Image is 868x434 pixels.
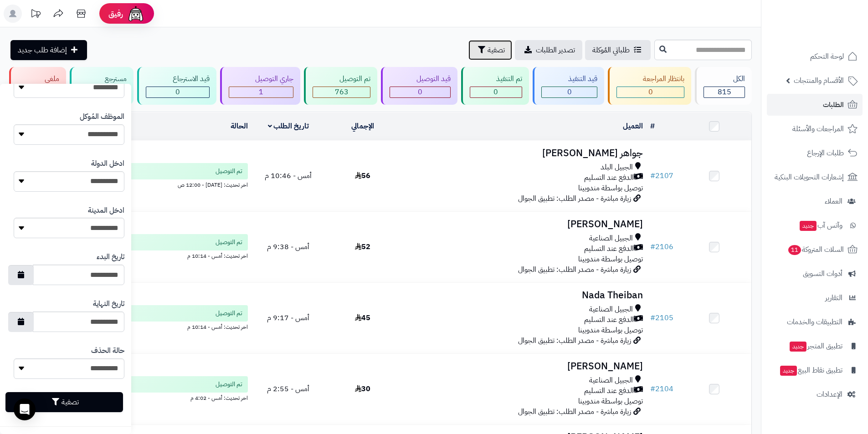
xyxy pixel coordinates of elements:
span: جديد [800,221,817,231]
a: إضافة طلب جديد [10,40,87,60]
span: تطبيق نقاط البيع [779,364,842,377]
label: تاريخ النهاية [93,299,124,309]
div: 763 [313,87,370,97]
span: 0 [418,87,422,97]
span: # [650,383,655,394]
span: الجبيل الصناعية [589,375,633,386]
a: #2105 [650,312,673,323]
span: الدفع عند التسليم [584,386,634,396]
a: تاريخ الطلب [268,121,309,132]
div: قيد الاسترجاع [146,74,210,84]
span: الدفع عند التسليم [584,244,634,254]
div: مسترجع [78,74,127,84]
span: طلبات الإرجاع [807,147,844,159]
div: 0 [617,87,684,97]
span: الدفع عند التسليم [584,315,634,325]
span: الجبيل الصناعية [589,304,633,315]
span: طلباتي المُوكلة [592,45,630,56]
div: 1 [229,87,293,97]
span: # [650,241,655,252]
a: #2106 [650,241,673,252]
span: التطبيقات والخدمات [787,316,842,328]
a: الحالة [231,121,248,132]
a: العملاء [767,190,863,212]
span: 45 [355,312,370,323]
div: 0 [146,87,209,97]
button: تصفية [5,392,123,412]
span: توصيل بواسطة مندوبينا [578,183,643,194]
h3: جواهر [PERSON_NAME] [403,148,643,158]
span: تم التوصيل [216,380,242,389]
span: زيارة مباشرة - مصدر الطلب: تطبيق الجوال [518,264,631,275]
span: توصيل بواسطة مندوبينا [578,325,643,336]
label: ادخل المدينة [88,205,124,216]
span: 815 [718,87,731,97]
a: #2104 [650,383,673,394]
span: 0 [567,87,572,97]
a: أدوات التسويق [767,263,863,285]
span: إضافة طلب جديد [18,45,67,56]
span: 11 [788,245,801,255]
span: الأقسام والمنتجات [794,74,844,87]
a: الإجمالي [351,121,374,132]
span: الدفع عند التسليم [584,173,634,183]
a: الإعدادات [767,383,863,405]
span: # [650,170,655,181]
span: إشعارات التحويلات البنكية [775,171,844,184]
div: ملغي [18,74,59,84]
h3: [PERSON_NAME] [403,361,643,372]
span: تم التوصيل [216,309,242,318]
span: توصيل بواسطة مندوبينا [578,396,643,407]
a: لوحة التحكم [767,46,863,67]
h3: Nada Theiban [403,290,643,301]
a: تم التنفيذ 0 [459,67,531,105]
a: قيد الاسترجاع 0 [135,67,218,105]
label: حالة الحذف [91,346,124,356]
a: تطبيق نقاط البيعجديد [767,359,863,381]
div: الكل [704,74,745,84]
a: # [650,121,655,132]
div: 0 [390,87,450,97]
a: جاري التوصيل 1 [218,67,303,105]
a: تم التوصيل 763 [302,67,379,105]
a: مسترجع 0 [68,67,136,105]
span: 763 [335,87,349,97]
label: الموظف المُوكل [80,112,124,122]
div: تم التنفيذ [470,74,523,84]
span: رفيق [108,8,123,19]
span: المراجعات والأسئلة [792,123,844,135]
a: تصدير الطلبات [515,40,582,60]
a: السلات المتروكة11 [767,239,863,260]
span: تصفية [488,45,505,56]
span: التقارير [825,291,842,304]
a: قيد التنفيذ 0 [531,67,606,105]
span: لوحة التحكم [810,50,844,63]
a: قيد التوصيل 0 [379,67,459,105]
div: تم التوصيل [313,74,370,84]
a: تطبيق المتجرجديد [767,335,863,357]
div: قيد التنفيذ [541,74,597,84]
span: # [650,312,655,323]
span: 52 [355,241,370,252]
span: 0 [175,87,180,97]
span: الجبيل الصناعية [589,233,633,244]
span: العملاء [825,195,842,208]
span: الإعدادات [817,388,842,401]
span: تم التوصيل [216,238,242,247]
span: 56 [355,170,370,181]
span: تصدير الطلبات [536,45,575,56]
a: العميل [623,121,643,132]
a: التطبيقات والخدمات [767,311,863,333]
div: جاري التوصيل [229,74,294,84]
span: جديد [780,366,797,376]
a: الطلبات [767,94,863,116]
div: 0 [542,87,597,97]
a: ملغي 51 [7,67,68,105]
span: جديد [790,342,806,352]
span: السلات المتروكة [787,243,844,256]
span: أمس - 2:55 م [267,383,309,394]
img: logo-2.png [806,7,859,26]
a: #2107 [650,170,673,181]
a: وآتس آبجديد [767,214,863,236]
label: ادخل الدولة [91,158,124,169]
